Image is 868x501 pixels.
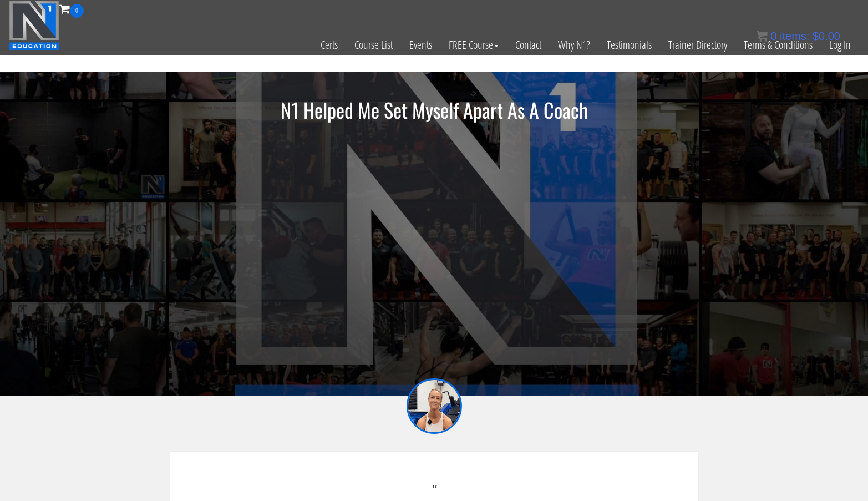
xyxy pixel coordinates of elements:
span: items: [780,30,809,42]
a: 0 items: $0.00 [757,30,840,42]
span: 0 [770,30,776,42]
a: FREE Course [440,18,507,72]
a: Testimonials [598,18,660,72]
img: n1-education [9,1,59,50]
a: Why N1? [550,18,598,72]
img: testimonial-profile [407,378,462,434]
a: Trainer Directory [660,18,735,72]
span: 0 [70,4,84,18]
a: Contact [507,18,550,72]
bdi: 0.00 [813,30,840,42]
span: $ [813,30,819,42]
a: Events [401,18,440,72]
a: Certs [312,18,346,72]
a: Terms & Conditions [735,18,821,72]
img: icon11.png [757,31,768,42]
a: Course List [346,18,401,72]
a: Log In [821,18,859,72]
h1: N1 Helped Me Set Myself Apart As A Coach [115,99,754,121]
a: 0 [59,1,84,16]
